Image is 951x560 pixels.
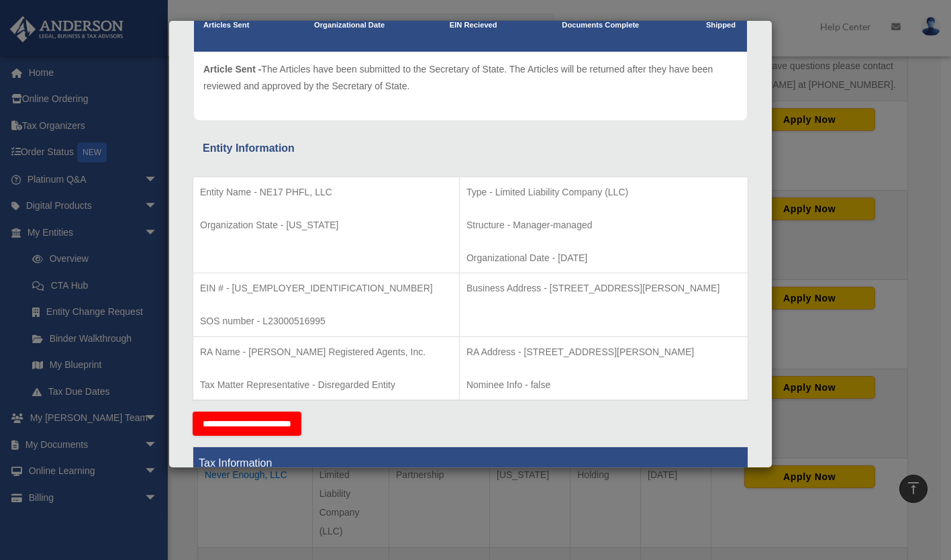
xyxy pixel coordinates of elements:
[200,184,452,201] p: Entity Name - NE17 PHFL, LLC
[193,447,748,480] th: Tax Information
[466,377,741,393] p: Nominee Info - false
[200,313,452,330] p: SOS number - L23000516995
[203,139,738,158] div: Entity Information
[200,344,452,361] p: RA Name - [PERSON_NAME] Registered Agents, Inc.
[466,344,741,361] p: RA Address - [STREET_ADDRESS][PERSON_NAME]
[203,19,249,32] p: Articles Sent
[450,19,497,32] p: EIN Recieved
[203,61,738,94] p: The Articles have been submitted to the Secretary of State. The Articles will be returned after t...
[704,19,738,32] p: Shipped
[562,19,639,32] p: Documents Complete
[466,280,741,297] p: Business Address - [STREET_ADDRESS][PERSON_NAME]
[314,19,385,32] p: Organizational Date
[203,64,261,75] span: Article Sent -
[200,377,452,393] p: Tax Matter Representative - Disregarded Entity
[466,250,741,267] p: Organizational Date - [DATE]
[466,217,741,234] p: Structure - Manager-managed
[466,184,741,201] p: Type - Limited Liability Company (LLC)
[200,280,452,297] p: EIN # - [US_EMPLOYER_IDENTIFICATION_NUMBER]
[200,217,452,234] p: Organization State - [US_STATE]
